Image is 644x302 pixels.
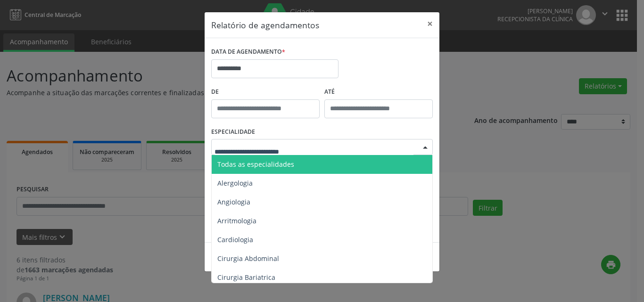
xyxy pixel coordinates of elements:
h5: Relatório de agendamentos [211,19,319,31]
span: Arritmologia [217,216,256,225]
label: ESPECIALIDADE [211,125,255,139]
span: Cardiologia [217,235,253,244]
span: Cirurgia Bariatrica [217,273,275,282]
span: Angiologia [217,197,250,206]
label: ATÉ [324,85,433,99]
span: Alergologia [217,179,253,188]
button: Close [421,12,439,35]
label: DATA DE AGENDAMENTO [211,45,285,59]
label: De [211,85,320,99]
span: Todas as especialidades [217,160,294,169]
span: Cirurgia Abdominal [217,254,279,263]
